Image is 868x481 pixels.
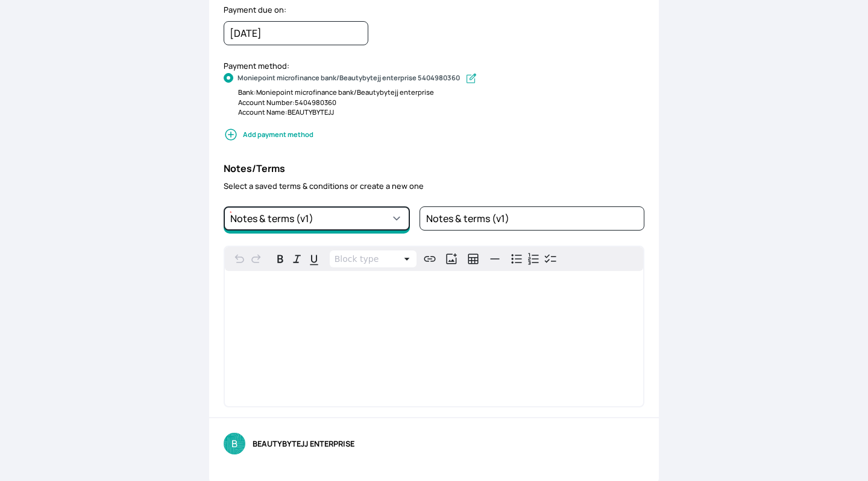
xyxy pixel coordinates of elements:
button: Block type [330,250,417,267]
b: Moniepoint microfinance bank/Beautybytejj enterprise 5404980360 [237,73,460,85]
div: Account Name: BEAUTYBYTEJJ [238,107,645,118]
button: Create link [421,250,438,267]
button: Underline [306,250,322,267]
span: BEAUTYBYTEJJ ENTERPRISE [253,438,354,450]
div: toggle group [508,250,559,267]
span: Add payment method [224,127,645,142]
label: Payment due on: [224,4,286,15]
label: Payment method: [224,60,289,71]
p: Select a saved terms & conditions or create a new one [224,180,645,192]
button: Bold [272,250,289,267]
button: Check list [542,250,559,267]
div: editable markdown [225,271,644,406]
button: Italic [289,250,306,267]
button: Bulleted list [508,250,525,267]
span: B [231,436,237,451]
h3: Notes/Terms [224,161,645,176]
div: Account Number: 5404980360 [238,98,645,108]
button: Numbered list [525,250,542,267]
div: Bank: Moniepoint microfinance bank/Beautybytejj enterprise [238,88,645,98]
